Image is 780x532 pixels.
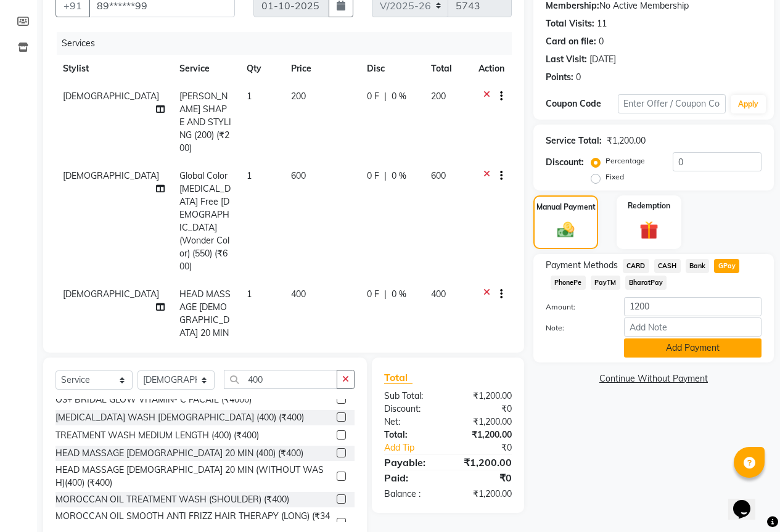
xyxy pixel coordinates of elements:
img: _gift.svg [634,219,664,242]
div: ₹1,200.00 [448,390,521,403]
span: 600 [431,170,446,181]
span: 200 [291,91,306,102]
div: HEAD MASSAGE [DEMOGRAPHIC_DATA] 20 MIN (400) (₹400) [55,447,303,460]
div: Balance : [375,488,448,501]
div: [MEDICAL_DATA] WASH [DEMOGRAPHIC_DATA] (400) (₹400) [55,411,304,424]
div: ₹1,200.00 [448,415,521,428]
span: PhonePe [551,276,586,290]
span: HEAD MASSAGE [DEMOGRAPHIC_DATA] 20 MIN (400) (₹400) [179,289,231,351]
div: 11 [597,17,607,30]
img: _cash.svg [552,220,580,240]
label: Percentage [606,155,645,166]
th: Stylist [55,55,172,83]
div: [DATE] [589,53,616,66]
div: Net: [375,415,448,428]
span: 1 [247,289,252,300]
span: 0 F [367,90,379,103]
div: Card on file: [546,35,596,48]
span: 0 % [392,288,406,301]
span: 0 % [392,90,406,103]
div: TREATMENT WASH MEDIUM LENGTH (400) (₹400) [55,429,259,442]
span: [DEMOGRAPHIC_DATA] [63,91,159,102]
span: | [384,288,387,301]
div: Points: [546,71,573,84]
div: Total: [375,428,448,441]
th: Price [284,55,359,83]
div: Service Total: [546,134,602,147]
span: [DEMOGRAPHIC_DATA] [63,289,159,300]
span: | [384,90,387,103]
span: CARD [623,259,649,273]
input: Amount [624,297,762,316]
div: ₹1,200.00 [448,428,521,441]
input: Enter Offer / Coupon Code [618,94,726,113]
div: Total Visits: [546,17,594,30]
th: Qty [239,55,284,83]
span: PayTM [591,276,620,290]
span: 1 [247,91,252,102]
span: 0 % [392,170,406,182]
div: O3+ BRIDAL GLOW VITAMIN- C FACAIL (₹4000) [55,393,252,406]
div: Paid: [375,470,448,485]
div: ₹1,200.00 [607,134,646,147]
th: Disc [359,55,424,83]
div: Payable: [375,455,448,470]
div: ₹0 [448,403,521,415]
span: | [384,170,387,182]
input: Search or Scan [224,370,337,389]
input: Add Note [624,317,762,337]
span: 1 [247,170,252,181]
span: CASH [654,259,681,273]
label: Note: [536,322,615,334]
th: Service [172,55,239,83]
span: 400 [431,289,446,300]
div: ₹1,200.00 [448,488,521,501]
div: Last Visit: [546,53,587,66]
span: Total [384,371,413,384]
label: Redemption [628,200,670,211]
div: ₹0 [460,441,521,454]
button: Add Payment [624,338,762,358]
span: 0 F [367,288,379,301]
div: Discount: [546,156,584,169]
div: Discount: [375,403,448,415]
a: Continue Without Payment [536,372,771,385]
th: Action [471,55,512,83]
div: 0 [599,35,604,48]
div: MOROCCAN OIL TREATMENT WASH (SHOULDER) (₹400) [55,493,289,506]
span: Bank [686,259,710,273]
a: Add Tip [375,441,460,454]
label: Fixed [606,171,624,182]
span: Global Color [MEDICAL_DATA] Free [DEMOGRAPHIC_DATA] (Wonder Color) (550) (₹600) [179,170,231,272]
div: ₹1,200.00 [448,455,521,470]
button: Apply [731,95,766,113]
div: 0 [576,71,581,84]
span: 0 F [367,170,379,182]
iframe: chat widget [728,483,768,520]
div: Services [57,32,521,55]
div: Sub Total: [375,390,448,403]
span: [DEMOGRAPHIC_DATA] [63,170,159,181]
div: ₹0 [448,470,521,485]
span: 200 [431,91,446,102]
div: Coupon Code [546,97,618,110]
span: 400 [291,289,306,300]
span: [PERSON_NAME] SHAPE AND STYLING (200) (₹200) [179,91,231,153]
span: Payment Methods [546,259,618,272]
span: GPay [714,259,739,273]
th: Total [424,55,471,83]
label: Manual Payment [536,202,596,213]
span: BharatPay [625,276,667,290]
div: HEAD MASSAGE [DEMOGRAPHIC_DATA] 20 MIN (WITHOUT WASH)(400) (₹400) [55,464,332,489]
span: 600 [291,170,306,181]
label: Amount: [536,301,615,313]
